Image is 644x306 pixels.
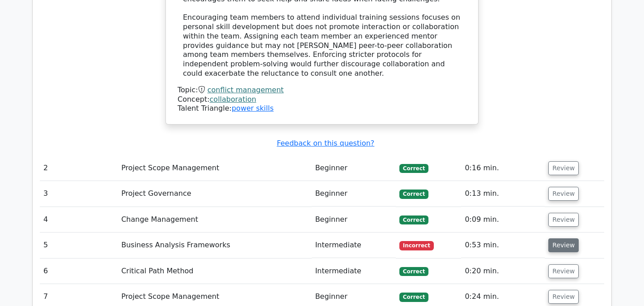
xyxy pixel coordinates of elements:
td: Intermediate [312,233,396,258]
a: power skills [232,104,274,112]
td: Project Governance [118,181,311,207]
button: Review [548,290,579,304]
a: Feedback on this question? [277,139,374,147]
div: Topic: [178,86,466,95]
button: Review [548,187,579,201]
a: conflict management [208,86,284,94]
td: Business Analysis Frameworks [118,233,311,258]
span: Correct [399,267,428,276]
td: 5 [40,233,118,258]
td: Critical Path Method [118,259,311,284]
td: Intermediate [312,259,396,284]
a: collaboration [210,95,256,103]
td: 0:20 min. [461,259,545,284]
button: Review [548,161,579,175]
td: 0:09 min. [461,207,545,233]
span: Correct [399,190,428,198]
div: Talent Triangle: [178,86,466,113]
button: Review [548,213,579,227]
span: Correct [399,215,428,224]
div: Concept: [178,95,466,104]
td: 0:53 min. [461,233,545,258]
td: 0:13 min. [461,181,545,207]
td: 0:16 min. [461,155,545,181]
td: 6 [40,259,118,284]
span: Correct [399,293,428,302]
span: Incorrect [399,241,434,250]
td: Beginner [312,155,396,181]
td: 3 [40,181,118,207]
td: Project Scope Management [118,155,311,181]
span: Correct [399,164,428,173]
button: Review [548,264,579,278]
td: Beginner [312,207,396,233]
button: Review [548,238,579,252]
td: Beginner [312,181,396,207]
td: 2 [40,155,118,181]
td: Change Management [118,207,311,233]
td: 4 [40,207,118,233]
